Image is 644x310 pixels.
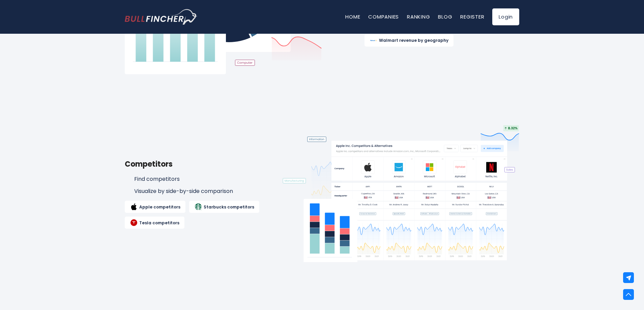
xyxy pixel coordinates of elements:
[125,9,197,25] a: Go to homepage
[125,9,198,25] img: Bullfincher logo
[345,13,360,20] a: Home
[460,13,484,20] a: Register
[125,201,185,213] a: Apple competitors
[364,34,453,47] a: Walmart revenue by geography
[125,217,184,229] a: Tesla competitors
[438,13,452,20] a: Blog
[368,13,399,20] a: Companies
[189,201,259,213] a: Starbucks competitors
[125,176,269,183] li: Find competitors
[492,8,519,25] a: Login
[407,13,430,20] a: Ranking
[125,188,269,195] li: Visualize by side-by-side comparison
[125,159,269,170] h3: Competitors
